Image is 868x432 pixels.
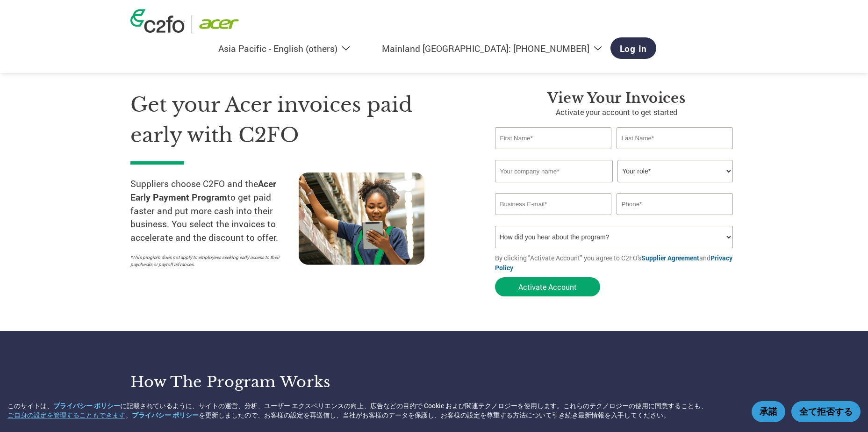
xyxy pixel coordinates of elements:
button: Activate Account [495,277,600,296]
a: プライバシー ポリシー [132,410,199,419]
div: Invalid last name or last name is too long [617,150,733,156]
h3: View your invoices [495,90,738,107]
p: Activate your account to get started [495,107,738,118]
h3: How the program works [130,373,423,391]
img: Acer [199,15,239,33]
button: 全て拒否する [791,401,861,422]
input: Your company name* [495,160,613,182]
div: Inavlid Phone Number [617,216,733,222]
a: Supplier Agreement [641,253,699,262]
input: Phone* [617,193,733,215]
a: プライバシー ポリシー [53,401,120,410]
button: 承諾 [752,401,785,422]
select: Title/Role [617,160,733,182]
a: Log In [610,37,657,59]
p: By clicking "Activate Account" you agree to C2FO's and [495,253,738,273]
strong: Acer Early Payment Program [130,178,276,203]
button: ご自身の設定を管理することもできます [7,410,125,420]
input: First Name* [495,127,612,149]
h1: Get your Acer invoices paid early with C2FO [130,90,467,150]
div: Invalid company name or company name is too long [495,183,733,189]
div: Inavlid Email Address [495,216,612,222]
p: Suppliers choose C2FO and the to get paid faster and put more cash into their business. You selec... [130,177,299,245]
a: Privacy Policy [495,253,732,272]
div: このサイトは、 に記載されているように、サイトの運営、分析、ユーザー エクスペリエンスの向上、広告などの目的で Cookie および関連テクノロジーを使用します。これらのテクノロジーの使用に同意... [7,401,739,420]
input: Invalid Email format [495,193,612,215]
img: c2fo logo [130,9,185,33]
img: supply chain worker [299,173,424,265]
p: *This program does not apply to employees seeking early access to their paychecks or payroll adva... [130,254,289,268]
input: Last Name* [617,127,733,149]
div: Invalid first name or first name is too long [495,150,612,156]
